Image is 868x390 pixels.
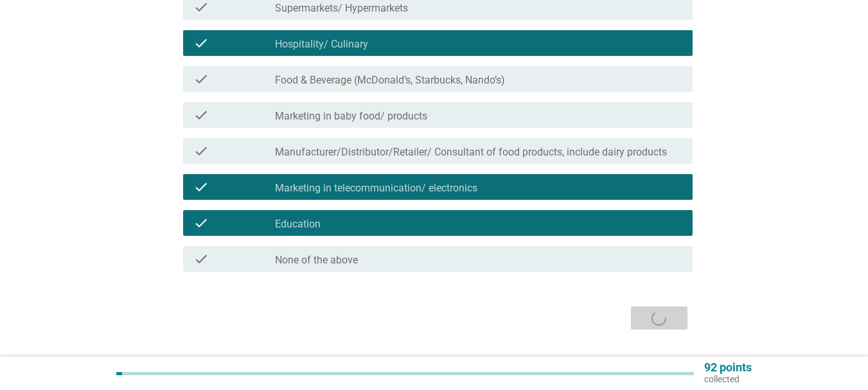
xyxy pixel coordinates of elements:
i: check [193,107,209,123]
i: check [193,251,209,267]
label: Marketing in baby food/ products [275,110,427,123]
label: None of the above [275,254,358,267]
label: Food & Beverage (McDonald’s, Starbucks, Nando’s) [275,74,505,87]
label: Hospitality/ Culinary [275,38,368,51]
i: check [193,35,209,51]
label: Supermarkets/ Hypermarkets [275,2,408,15]
i: check [193,179,209,195]
i: check [193,143,209,159]
label: Education [275,218,321,231]
label: Manufacturer/Distributor/Retailer/ Consultant of food products, include dairy products [275,146,667,159]
label: Marketing in telecommunication/ electronics [275,182,477,195]
p: 92 points [704,362,752,373]
i: check [193,71,209,87]
p: collected [704,373,752,385]
i: check [193,215,209,231]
